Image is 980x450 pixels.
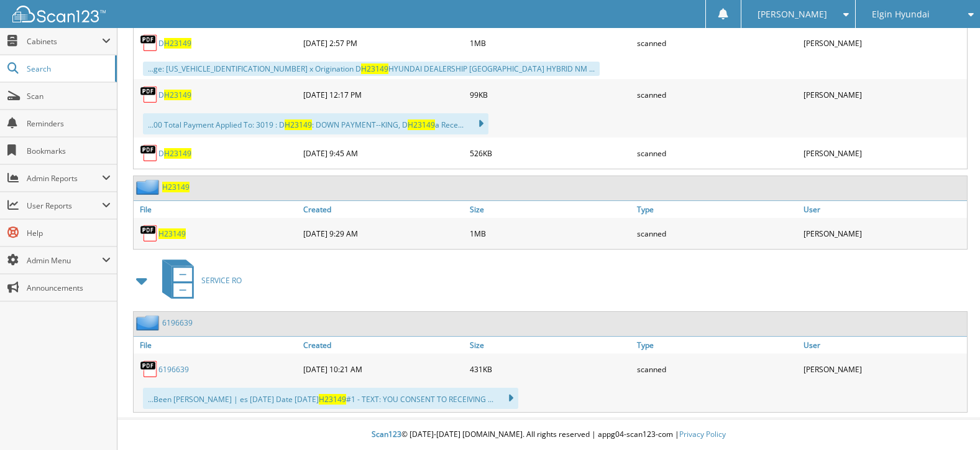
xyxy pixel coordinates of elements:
div: scanned [634,221,800,246]
div: [PERSON_NAME] [800,30,967,55]
span: User Reports [27,200,102,211]
div: © [DATE]-[DATE] [DOMAIN_NAME]. All rights reserved | appg04-scan123-com | [117,420,980,450]
span: H23149 [164,90,191,100]
div: [DATE] 10:21 AM [300,357,467,382]
span: [PERSON_NAME] [758,11,827,18]
div: scanned [634,82,800,107]
div: 526KB [467,141,633,166]
iframe: Chat Widget [918,390,980,450]
img: folder2.png [136,179,162,195]
div: 99KB [467,82,633,107]
div: 1MB [467,221,633,246]
span: Cabinets [27,36,102,47]
a: 6196639 [162,317,193,328]
span: Elgin Hyundai [872,11,930,18]
span: Scan123 [372,429,401,439]
div: [PERSON_NAME] [800,357,967,382]
a: Created [300,337,467,354]
a: DH23149 [158,38,191,49]
span: H23149 [164,148,191,159]
span: H23149 [361,63,388,74]
a: DH23149 [158,148,191,159]
a: User [800,337,967,354]
a: Created [300,201,467,218]
img: folder2.png [136,315,162,330]
span: Announcements [27,283,111,293]
a: Size [467,201,633,218]
span: H23149 [164,38,191,49]
div: ...ge: [US_VEHICLE_IDENTIFICATION_NUMBER] x Origination D HYUNDAI DEALERSHIP [GEOGRAPHIC_DATA] HY... [143,62,600,76]
a: Privacy Policy [679,429,726,439]
span: H23149 [319,394,346,405]
a: H23149 [162,182,190,192]
div: [DATE] 12:17 PM [300,82,467,107]
img: PDF.png [140,224,158,243]
a: Size [467,337,633,354]
img: PDF.png [140,144,158,162]
img: scan123-logo-white.svg [12,6,106,22]
a: Type [634,201,800,218]
span: H23149 [408,120,435,130]
a: Type [634,337,800,354]
a: File [134,201,300,218]
a: File [134,337,300,354]
img: PDF.png [140,85,158,104]
div: [PERSON_NAME] [800,221,967,246]
span: Bookmarks [27,146,111,156]
a: H23149 [158,228,186,239]
span: Scan [27,91,111,101]
div: [DATE] 2:57 PM [300,30,467,55]
div: 1MB [467,30,633,55]
span: Admin Menu [27,255,102,266]
div: [DATE] 9:45 AM [300,141,467,166]
span: Admin Reports [27,173,102,184]
img: PDF.png [140,360,158,378]
div: [PERSON_NAME] [800,141,967,166]
span: Reminders [27,118,111,129]
a: SERVICE RO [155,256,242,305]
div: ...00 Total Payment Applied To: 3019 : D : DOWN PAYMENT--KING, D a Rece... [143,113,488,134]
a: DH23149 [158,90,191,100]
img: PDF.png [140,34,158,52]
span: H23149 [285,120,312,130]
div: scanned [634,141,800,166]
a: 6196639 [158,364,189,375]
a: User [800,201,967,218]
div: [DATE] 9:29 AM [300,221,467,246]
div: scanned [634,357,800,382]
div: 431KB [467,357,633,382]
span: SERVICE RO [201,275,242,286]
span: Search [27,63,109,74]
span: Help [27,228,111,238]
div: [PERSON_NAME] [800,82,967,107]
div: scanned [634,30,800,55]
div: ...Been [PERSON_NAME] | es [DATE] Date [DATE] #1 - TEXT: YOU CONSENT TO RECEIVING ... [143,388,518,409]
